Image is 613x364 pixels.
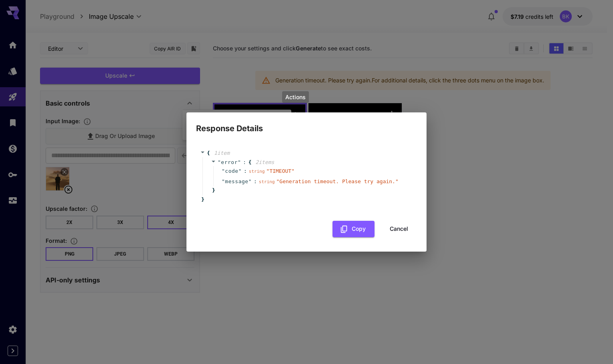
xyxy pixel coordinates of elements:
[211,186,215,194] span: }
[225,178,248,186] span: message
[255,159,274,165] span: 2 item s
[276,178,399,184] span: " Generation timeout. Please try again. "
[248,178,252,184] span: "
[214,150,230,156] span: 1 item
[186,112,427,135] h2: Response Details
[200,196,204,204] span: }
[222,168,225,174] span: "
[207,149,210,157] span: {
[248,158,252,166] span: {
[238,168,242,174] span: "
[221,159,238,165] span: error
[238,159,241,165] span: "
[222,178,225,184] span: "
[249,169,265,174] span: string
[333,221,375,237] button: Copy
[282,91,309,103] div: Actions
[259,179,275,184] span: string
[381,221,417,237] button: Cancel
[244,167,247,175] span: :
[266,168,294,174] span: " TIMEOUT "
[254,178,257,186] span: :
[218,159,221,165] span: "
[243,158,246,166] span: :
[225,167,238,175] span: code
